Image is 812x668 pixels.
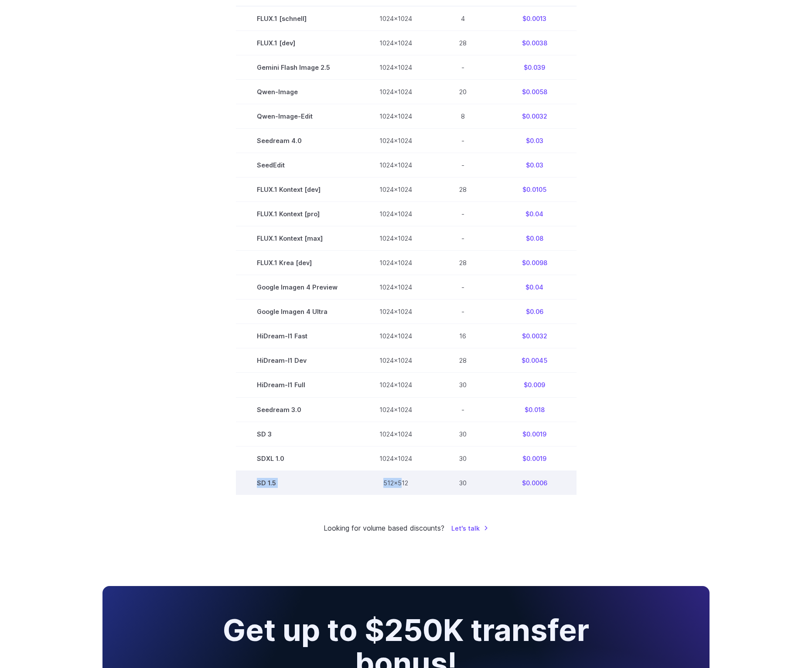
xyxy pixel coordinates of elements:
[236,348,358,373] td: HiDream-I1 Dev
[433,128,493,153] td: -
[358,446,433,470] td: 1024x1024
[433,226,493,251] td: -
[433,153,493,177] td: -
[358,275,433,300] td: 1024x1024
[358,177,433,202] td: 1024x1024
[493,397,577,422] td: $0.018
[433,275,493,300] td: -
[236,6,358,31] td: FLUX.1 [schnell]
[358,422,433,446] td: 1024x1024
[433,202,493,226] td: -
[433,79,493,104] td: 20
[433,422,493,446] td: 30
[493,128,577,153] td: $0.03
[236,153,358,177] td: SeedEdit
[493,226,577,251] td: $0.08
[236,470,358,495] td: SD 1.5
[358,6,433,31] td: 1024x1024
[493,251,577,275] td: $0.0098
[236,177,358,202] td: FLUX.1 Kontext [dev]
[433,397,493,422] td: -
[236,226,358,251] td: FLUX.1 Kontext [max]
[493,55,577,79] td: $0.039
[433,373,493,397] td: 30
[493,79,577,104] td: $0.0058
[433,446,493,470] td: 30
[236,31,358,55] td: FLUX.1 [dev]
[236,373,358,397] td: HiDream-I1 Full
[493,324,577,348] td: $0.0032
[433,31,493,55] td: 28
[493,470,577,495] td: $0.0006
[493,422,577,446] td: $0.0019
[493,6,577,31] td: $0.0013
[324,523,444,534] small: Looking for volume based discounts?
[236,300,358,324] td: Google Imagen 4 Ultra
[236,397,358,422] td: Seedream 3.0
[493,104,577,128] td: $0.0032
[493,373,577,397] td: $0.009
[358,55,433,79] td: 1024x1024
[433,55,493,79] td: -
[358,31,433,55] td: 1024x1024
[358,348,433,373] td: 1024x1024
[433,104,493,128] td: 8
[433,177,493,202] td: 28
[493,348,577,373] td: $0.0045
[358,79,433,104] td: 1024x1024
[433,6,493,31] td: 4
[236,275,358,300] td: Google Imagen 4 Preview
[493,275,577,300] td: $0.04
[358,104,433,128] td: 1024x1024
[493,202,577,226] td: $0.04
[493,300,577,324] td: $0.06
[358,128,433,153] td: 1024x1024
[358,324,433,348] td: 1024x1024
[493,177,577,202] td: $0.0105
[236,202,358,226] td: FLUX.1 Kontext [pro]
[493,446,577,470] td: $0.0019
[236,251,358,275] td: FLUX.1 Krea [dev]
[358,251,433,275] td: 1024x1024
[433,251,493,275] td: 28
[358,397,433,422] td: 1024x1024
[451,523,488,533] a: Let's talk
[433,300,493,324] td: -
[358,373,433,397] td: 1024x1024
[358,153,433,177] td: 1024x1024
[493,153,577,177] td: $0.03
[236,422,358,446] td: SD 3
[236,79,358,104] td: Qwen-Image
[236,324,358,348] td: HiDream-I1 Fast
[433,470,493,495] td: 30
[257,62,338,72] span: Gemini Flash Image 2.5
[493,31,577,55] td: $0.0038
[236,128,358,153] td: Seedream 4.0
[358,202,433,226] td: 1024x1024
[358,300,433,324] td: 1024x1024
[358,470,433,495] td: 512x512
[236,104,358,128] td: Qwen-Image-Edit
[433,348,493,373] td: 28
[433,324,493,348] td: 16
[358,226,433,251] td: 1024x1024
[236,446,358,470] td: SDXL 1.0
